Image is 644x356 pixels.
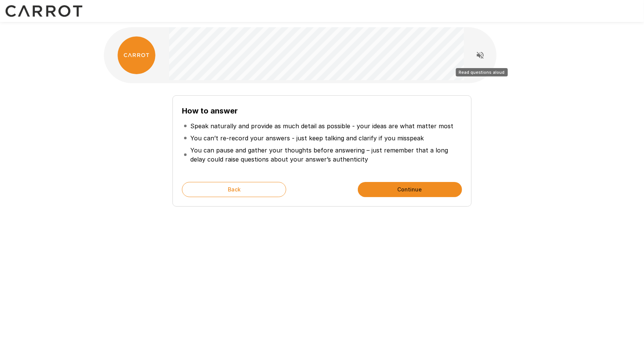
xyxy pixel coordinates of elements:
button: Read questions aloud [473,48,488,63]
p: Speak naturally and provide as much detail as possible - your ideas are what matter most [190,121,453,131]
button: Back [182,182,286,197]
p: You can pause and gather your thoughts before answering – just remember that a long delay could r... [190,146,460,164]
p: You can’t re-record your answers - just keep talking and clarify if you misspeak [190,134,424,143]
button: Continue [358,182,462,197]
div: Read questions aloud [456,68,508,76]
b: How to answer [182,106,238,115]
img: carrot_logo.png [118,36,155,74]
